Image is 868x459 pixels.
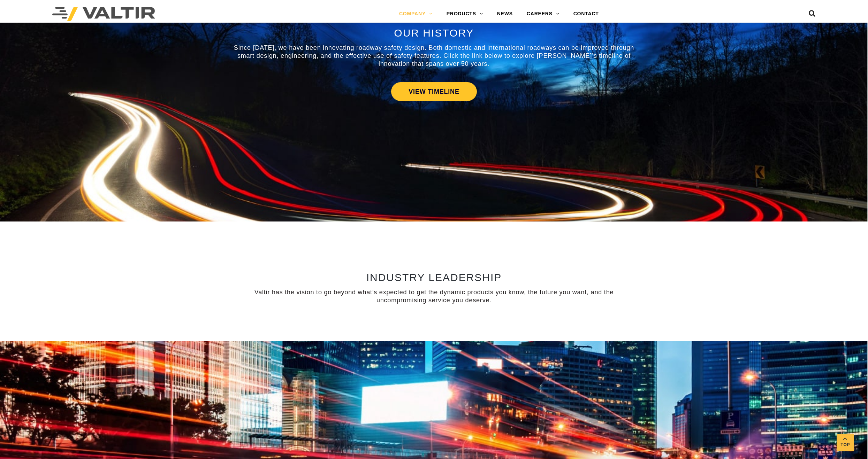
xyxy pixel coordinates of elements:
[230,288,638,305] p: Valtir has the vision to go beyond what’s expected to get the dynamic products you know, the futu...
[837,434,854,451] a: Top
[234,44,634,68] span: Since [DATE], we have been innovating roadway safety design. Both domestic and international road...
[520,7,566,21] a: CAREERS
[837,441,854,449] span: Top
[230,272,638,283] h2: INDUSTRY LEADERSHIP
[394,27,474,39] span: OUR HISTORY
[566,7,606,21] a: CONTACT
[52,7,155,21] img: Valtir
[392,7,440,21] a: COMPANY
[490,7,520,21] a: NEWS
[440,7,490,21] a: PRODUCTS
[391,82,477,101] a: VIEW TIMELINE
